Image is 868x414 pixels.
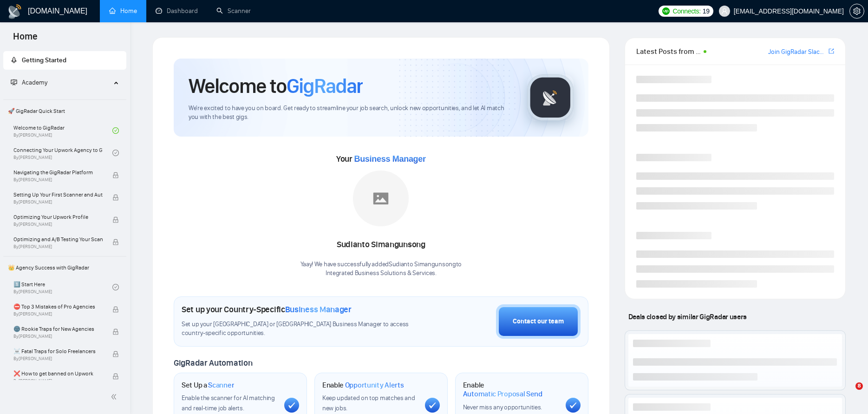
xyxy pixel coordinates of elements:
span: lock [112,306,119,313]
span: Your [336,154,426,164]
span: Scanner [208,381,234,390]
img: placeholder.png [353,171,409,226]
span: Setting Up Your First Scanner and Auto-Bidder [13,190,103,199]
div: Sudianto Simangunsong [300,237,462,253]
span: export [829,47,834,55]
span: Business Manager [354,154,425,164]
span: lock [112,172,119,178]
img: upwork-logo.png [662,7,670,15]
span: Connects: [672,6,700,16]
span: 🚀 GigRadar Quick Start [4,102,125,120]
h1: Enable [322,381,404,390]
span: By [PERSON_NAME] [13,378,103,384]
span: Business Manager [285,304,352,315]
span: Home [6,30,45,49]
span: ⛔ Top 3 Mistakes of Pro Agencies [13,302,103,311]
div: Yaay! We have successfully added Sudianto Simangunsong to [300,260,462,278]
a: Connecting Your Upwork Agency to GigRadarBy[PERSON_NAME] [13,143,112,163]
span: double-left [111,392,120,401]
iframe: Intercom live chat [836,382,859,405]
span: GigRadar [287,73,363,99]
button: Contact our team [496,304,581,339]
span: ❌ How to get banned on Upwork [13,369,103,378]
a: export [829,47,834,56]
h1: Set Up a [182,381,234,390]
span: ☠️ Fatal Traps for Solo Freelancers [13,347,103,356]
span: check-circle [112,284,119,290]
p: Integrated Business Solutions & Services . [300,269,462,278]
span: By [PERSON_NAME] [13,334,103,339]
span: lock [112,194,119,201]
h1: Set up your Country-Specific [182,304,352,315]
a: searchScanner [216,7,251,15]
span: lock [112,329,119,335]
span: By [PERSON_NAME] [13,222,103,227]
span: 19 [703,6,710,16]
a: setting [849,7,864,15]
span: 👑 Agency Success with GigRadar [4,258,125,277]
span: Deals closed by similar GigRadar users [625,309,751,325]
span: Set up your [GEOGRAPHIC_DATA] or [GEOGRAPHIC_DATA] Business Manager to access country-specific op... [182,320,421,338]
span: Navigating the GigRadar Platform [13,168,103,177]
span: lock [112,351,119,357]
a: Welcome to GigRadarBy[PERSON_NAME] [13,120,112,141]
img: logo [7,4,22,19]
span: setting [850,7,864,15]
span: Opportunity Alerts [345,381,404,390]
span: We're excited to have you on board. Get ready to streamline your job search, unlock new opportuni... [189,104,512,122]
button: setting [849,4,864,19]
span: Getting Started [22,56,66,64]
a: 1️⃣ Start HereBy[PERSON_NAME] [13,277,112,297]
span: 🌚 Rookie Traps for New Agencies [13,324,103,334]
span: Optimizing Your Upwork Profile [13,212,103,222]
span: Academy [11,79,47,86]
span: check-circle [112,150,119,156]
h1: Welcome to [189,73,363,99]
span: 8 [855,382,863,390]
div: Contact our team [513,316,564,327]
span: check-circle [112,127,119,134]
span: user [721,8,728,14]
li: Getting Started [3,51,126,70]
span: Enable the scanner for AI matching and real-time job alerts. [182,394,275,412]
a: dashboardDashboard [156,7,198,15]
span: By [PERSON_NAME] [13,311,103,317]
span: lock [112,239,119,245]
span: Latest Posts from the GigRadar Community [636,46,701,57]
a: Join GigRadar Slack Community [768,47,827,57]
h1: Enable [463,381,558,399]
span: fund-projection-screen [11,79,17,85]
span: Academy [22,79,47,86]
span: rocket [11,57,17,63]
span: lock [112,217,119,223]
span: Optimizing and A/B Testing Your Scanner for Better Results [13,235,103,244]
span: Automatic Proposal Send [463,389,542,399]
span: Never miss any opportunities. [463,403,542,411]
a: homeHome [109,7,137,15]
span: By [PERSON_NAME] [13,177,103,183]
span: By [PERSON_NAME] [13,356,103,361]
img: gigradar-logo.png [527,74,574,121]
span: GigRadar Automation [174,358,252,368]
span: By [PERSON_NAME] [13,199,103,205]
span: lock [112,373,119,380]
span: Keep updated on top matches and new jobs. [322,394,415,412]
span: By [PERSON_NAME] [13,244,103,250]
